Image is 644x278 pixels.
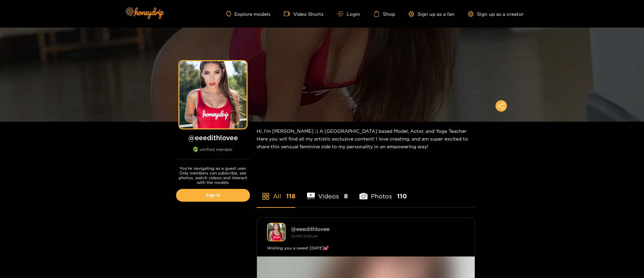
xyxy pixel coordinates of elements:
a: Shop [374,11,395,17]
a: Sign up as a creator [468,11,524,17]
a: Login [337,11,360,16]
li: All [257,177,295,207]
span: 118 [286,192,295,200]
div: @ eeedithlovee [291,226,465,232]
img: eeedithlovee [267,223,286,241]
span: video-camera [284,11,293,17]
li: Videos [307,177,348,207]
span: appstore [262,192,270,200]
small: [DATE] 21:20 pm [291,234,318,238]
div: Hi, I’m [PERSON_NAME] :) A [GEOGRAPHIC_DATA] based Model, Actor, and Yoga Teacher Here you will f... [257,122,475,156]
span: 110 [397,192,407,200]
div: Wishing you a sweet [DATE]💕 [267,245,465,251]
p: You're navigating as a guest user. Only members can subscribe, see photos, watch videos and inter... [176,166,250,185]
span: 8 [344,192,348,200]
div: verified member [176,147,250,159]
a: Video Shorts [284,11,324,17]
h1: @ eeedithlovee [176,133,250,142]
li: Photos [359,177,407,207]
a: Explore models [226,11,270,17]
a: Sign up as a fan [409,11,455,17]
a: Sign in [176,189,250,202]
